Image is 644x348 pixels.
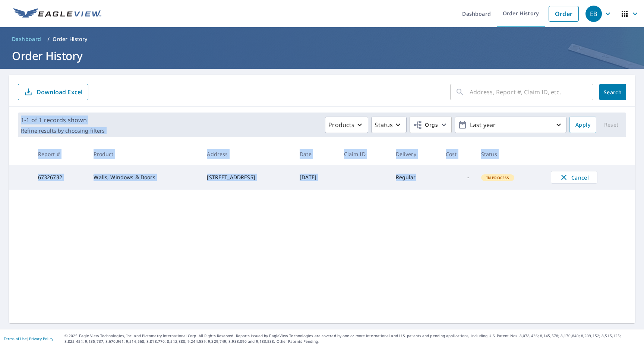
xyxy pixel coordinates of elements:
[559,173,590,182] span: Cancel
[467,118,554,132] p: Last year
[551,171,597,184] button: Cancel
[325,117,368,133] button: Products
[605,89,620,96] span: Search
[569,117,596,133] button: Apply
[64,333,640,344] p: © 2025 Eagle View Technologies, Inc. and Pictometry International Corp. All Rights Reserved. Repo...
[13,8,101,19] img: EV Logo
[294,165,338,190] td: [DATE]
[375,120,393,129] p: Status
[37,88,82,96] p: Download Excel
[440,143,475,165] th: Cost
[410,117,452,133] button: Orgs
[9,33,635,45] nav: breadcrumb
[21,127,105,134] p: Refine results by choosing filters
[482,175,514,180] span: In Process
[21,116,105,124] p: 1-1 of 1 records shown
[470,82,593,102] input: Address, Report #, Claim ID, etc.
[29,336,53,341] a: Privacy Policy
[88,143,201,165] th: Product
[88,165,201,190] td: Walls, Windows & Doors
[207,174,288,181] div: [STREET_ADDRESS]
[53,35,88,43] p: Order History
[4,336,53,341] p: |
[440,165,475,190] td: -
[585,6,602,22] div: EB
[4,336,27,341] a: Terms of Use
[475,143,545,165] th: Status
[47,35,50,44] li: /
[599,84,626,100] button: Search
[390,165,440,190] td: Regular
[328,120,354,129] p: Products
[18,84,88,100] button: Download Excel
[12,35,41,43] span: Dashboard
[338,143,390,165] th: Claim ID
[201,143,294,165] th: Address
[549,6,579,22] a: Order
[371,117,407,133] button: Status
[455,117,566,133] button: Last year
[413,120,438,130] span: Orgs
[9,48,635,63] h1: Order History
[390,143,440,165] th: Delivery
[32,143,88,165] th: Report #
[294,143,338,165] th: Date
[9,33,44,45] a: Dashboard
[32,165,88,190] td: 67326732
[575,120,590,130] span: Apply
